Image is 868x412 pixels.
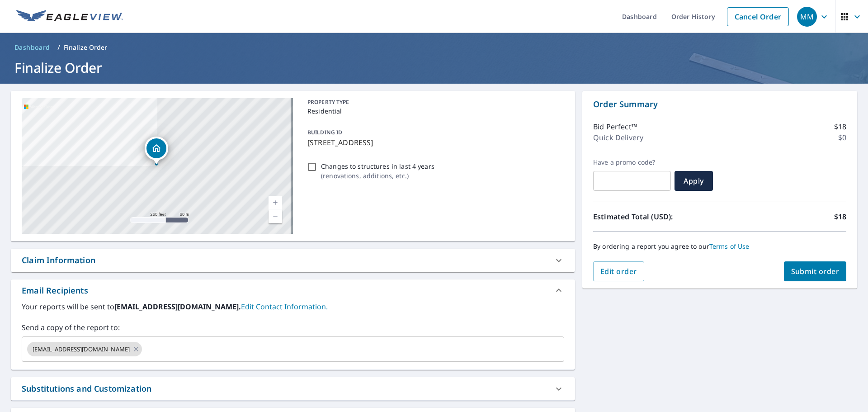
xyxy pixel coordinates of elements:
[709,242,750,251] a: Terms of Use
[593,132,643,143] p: Quick Delivery
[834,121,846,132] p: $18
[321,171,434,180] p: ( renovations, additions, etc. )
[14,43,50,52] span: Dashboard
[241,302,328,312] a: EditContactInfo
[11,40,54,55] a: Dashboard
[797,7,817,27] div: MM
[145,137,168,165] div: Dropped pin, building 1, Residential property, 31914 9th Ave Laguna Beach, CA 92651
[11,40,857,55] nav: breadcrumb
[307,98,561,106] p: PROPERTY TYPE
[27,345,135,354] span: [EMAIL_ADDRESS][DOMAIN_NAME]
[22,254,95,266] div: Claim Information
[727,7,789,26] a: Cancel Order
[269,196,282,209] a: Current Level 17, Zoom In
[791,266,840,276] span: Submit order
[307,128,342,136] p: BUILDING ID
[600,266,637,276] span: Edit order
[22,301,564,312] label: Your reports will be sent to
[11,279,575,301] div: Email Recipients
[11,58,857,77] h1: Finalize Order
[593,158,671,166] label: Have a promo code?
[307,137,561,148] p: [STREET_ADDRESS]
[64,43,108,52] p: Finalize Order
[114,302,241,312] b: [EMAIL_ADDRESS][DOMAIN_NAME].
[593,211,720,222] p: Estimated Total (USD):
[22,383,151,395] div: Substitutions and Customization
[675,171,713,191] button: Apply
[321,161,434,171] p: Changes to structures in last 4 years
[593,98,846,110] p: Order Summary
[593,261,644,281] button: Edit order
[22,284,88,297] div: Email Recipients
[11,249,575,272] div: Claim Information
[57,42,60,53] li: /
[784,261,847,281] button: Submit order
[834,211,846,222] p: $18
[16,10,123,24] img: EV Logo
[682,176,706,186] span: Apply
[22,322,564,333] label: Send a copy of the report to:
[269,209,282,223] a: Current Level 17, Zoom Out
[593,242,846,251] p: By ordering a report you agree to our
[27,342,142,356] div: [EMAIL_ADDRESS][DOMAIN_NAME]
[838,132,846,143] p: $0
[11,377,575,400] div: Substitutions and Customization
[307,106,561,116] p: Residential
[593,121,637,132] p: Bid Perfect™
